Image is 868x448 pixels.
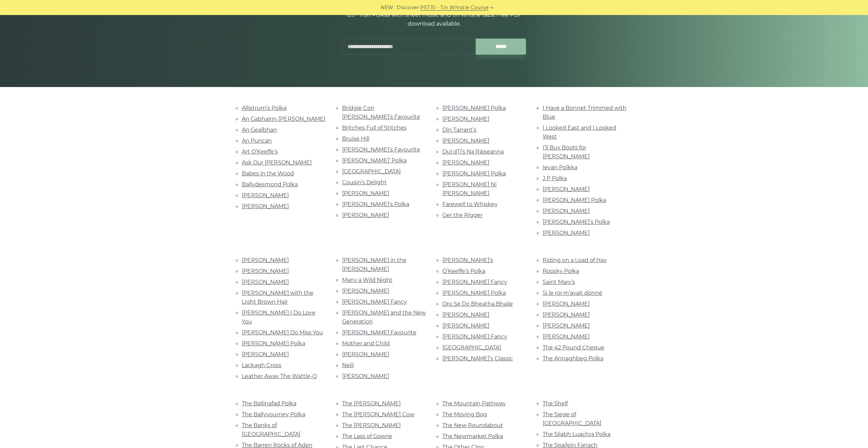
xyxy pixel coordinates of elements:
[242,138,272,144] a: An Puncán
[543,411,601,427] a: The Siege of [GEOGRAPHIC_DATA]
[543,268,579,274] a: Roosky Polka
[342,277,393,283] a: Many a Wild Night
[442,268,485,274] a: O’Keeffe’s Polka
[442,355,513,362] a: [PERSON_NAME]’s Classic
[397,4,419,12] span: Discover
[442,422,503,429] a: The New Roundabout
[342,168,401,175] a: [GEOGRAPHIC_DATA]
[242,340,305,347] a: [PERSON_NAME] Polka
[442,433,503,439] a: The Newmarket Polka
[342,288,389,294] a: [PERSON_NAME]
[342,373,389,379] a: [PERSON_NAME]
[543,144,590,160] a: I’ll Buy Boots for [PERSON_NAME]
[342,105,420,120] a: Bridgie Con [PERSON_NAME]’s Favourite
[543,301,590,307] a: [PERSON_NAME]
[442,290,506,296] a: [PERSON_NAME] Polka
[242,127,277,133] a: An Gealbhan
[242,105,286,111] a: Allistrum’s Polka
[242,257,289,263] a: [PERSON_NAME]
[543,175,567,182] a: J P Polka
[543,208,590,214] a: [PERSON_NAME]
[442,322,489,329] a: [PERSON_NAME]
[342,329,416,336] a: [PERSON_NAME] Favourite
[442,138,489,144] a: [PERSON_NAME]
[442,181,497,197] a: [PERSON_NAME] Ni [PERSON_NAME]
[242,362,281,368] a: Lackagh Cross
[442,148,504,155] a: Dul dTí’s Na Ráiseanna
[442,333,507,340] a: [PERSON_NAME] Fancy
[543,219,610,225] a: [PERSON_NAME]’s Polka
[342,135,369,142] a: Bruise Hill
[342,411,414,418] a: The [PERSON_NAME] Cow
[442,159,489,166] a: [PERSON_NAME]
[242,203,289,209] a: [PERSON_NAME]
[242,148,278,155] a: Art O’Keeffe’s
[242,116,325,122] a: An Gabhairín [PERSON_NAME]
[342,340,390,347] a: Mother and Child
[242,309,315,325] a: [PERSON_NAME] I Do Love You
[442,344,501,351] a: [GEOGRAPHIC_DATA]
[543,322,590,329] a: [PERSON_NAME]
[442,257,493,263] a: [PERSON_NAME]’s
[543,257,607,263] a: Riding on a Load of Hay
[543,164,577,171] a: Ievan Polkka
[543,333,590,340] a: [PERSON_NAME]
[242,279,289,285] a: [PERSON_NAME]
[543,125,616,140] a: I Looked East and I Looked West
[442,170,506,177] a: [PERSON_NAME] Polka
[342,179,387,186] a: Cousin’s Delight
[420,4,488,12] a: PST10 - Tin Whistle Course
[442,105,506,111] a: [PERSON_NAME] Polka
[543,400,568,407] a: The Shelf
[242,181,298,188] a: Ballydesmond Polka
[543,279,575,285] a: Saint Mary’s
[342,212,389,218] a: [PERSON_NAME]
[242,192,289,199] a: [PERSON_NAME]
[543,105,627,120] a: I Have a Bonnet Trimmed with Blue
[242,411,305,418] a: The Ballyvourney Polka
[342,351,389,358] a: [PERSON_NAME]
[242,422,300,437] a: The Banks of [GEOGRAPHIC_DATA]
[442,400,506,407] a: The Mountain Pathway
[342,190,389,197] a: [PERSON_NAME]
[242,170,294,177] a: Babes in the Wood
[381,4,395,12] span: NEW:
[342,433,392,439] a: The Lass of Gowrie
[442,301,513,307] a: Oro Se Do Bheatha Bhaile
[342,157,407,164] a: [PERSON_NAME]’ Polka
[242,268,289,274] a: [PERSON_NAME]
[242,290,313,305] a: [PERSON_NAME] with the Light Brown Hair
[442,201,498,207] a: Farewell to Whiskey
[442,411,487,418] a: The Moving Bog
[242,159,312,166] a: Ask Our [PERSON_NAME]
[543,290,602,296] a: Si le roi m’avait donné
[342,201,409,207] a: [PERSON_NAME]’s Polka
[543,312,590,318] a: [PERSON_NAME]
[442,279,507,285] a: [PERSON_NAME] Fancy
[543,355,603,362] a: The Annaghbeg Polka
[242,329,323,336] a: [PERSON_NAME] Do Miss You
[442,212,483,218] a: Ger the Rigger
[342,400,401,407] a: The [PERSON_NAME]
[242,373,317,379] a: Leather Away The Wattle-O
[242,351,289,358] a: [PERSON_NAME]
[342,257,407,272] a: [PERSON_NAME] in the [PERSON_NAME]
[242,400,296,407] a: The Ballinafad Polka
[342,11,526,28] p: 120+ Irish Polkas with sheet music and tin whistle tabs. Free PDF download available.
[342,125,407,131] a: Britches Full of Stitches
[342,146,420,153] a: [PERSON_NAME]’s Favourite
[543,431,610,437] a: The Sliabh Luachra Polka
[543,186,590,192] a: [PERSON_NAME]
[543,197,606,203] a: [PERSON_NAME] Polka
[543,230,590,236] a: [PERSON_NAME]
[543,344,604,351] a: The 42 Pound Cheque
[442,127,476,133] a: Din Tarrant’s
[342,309,426,325] a: [PERSON_NAME] and the New Generation
[342,299,407,305] a: [PERSON_NAME] Fancy
[342,422,401,429] a: The [PERSON_NAME]
[342,362,354,368] a: Neili
[442,116,489,122] a: [PERSON_NAME]
[442,312,489,318] a: [PERSON_NAME]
